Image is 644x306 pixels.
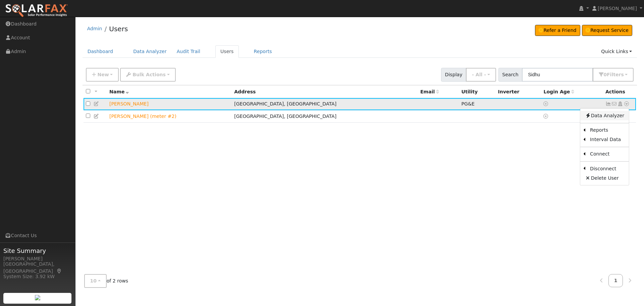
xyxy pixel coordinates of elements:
[94,101,100,106] a: Edit User
[593,68,634,82] button: 0Filters
[605,88,634,95] div: Actions
[608,274,623,287] a: 1
[462,88,493,95] div: Utility
[232,110,418,123] td: [GEOGRAPHIC_DATA], [GEOGRAPHIC_DATA]
[86,68,119,82] button: New
[172,45,205,58] a: Audit Trail
[624,100,630,107] a: Other actions
[596,45,637,58] a: Quick Links
[215,45,239,58] a: Users
[3,255,72,262] div: [PERSON_NAME]
[107,98,232,111] td: Lead
[543,101,549,106] a: No login access
[3,273,72,280] div: System Size: 3.92 kW
[232,98,418,111] td: [GEOGRAPHIC_DATA], [GEOGRAPHIC_DATA]
[498,68,522,82] span: Search
[543,89,574,94] span: Days since last login
[585,135,629,144] a: Interval Data
[621,72,624,77] span: s
[585,126,629,135] a: Reports
[582,25,633,36] a: Request Service
[605,101,611,106] a: Show Graph
[97,72,109,77] span: New
[441,68,466,82] span: Display
[498,88,539,95] div: Inverter
[249,45,277,58] a: Reports
[90,278,97,283] span: 10
[84,274,128,288] span: of 2 rows
[132,72,166,77] span: Bulk Actions
[5,4,68,18] img: SolarFax
[109,25,128,33] a: Users
[535,25,580,36] a: Refer a Friend
[420,89,439,94] span: Email
[120,68,175,82] button: Bulk Actions
[128,45,172,58] a: Data Analyzer
[580,173,629,183] a: Delete User
[94,114,100,119] a: Edit User
[3,261,72,275] div: [GEOGRAPHIC_DATA], [GEOGRAPHIC_DATA]
[522,68,593,82] input: Search
[611,101,618,106] i: No email address
[3,246,72,255] span: Site Summary
[234,88,416,95] div: Address
[35,295,40,300] img: retrieve
[543,114,549,119] a: No login access
[83,45,118,58] a: Dashboard
[87,26,102,31] a: Admin
[617,101,623,106] a: Login As
[109,89,129,94] span: Name
[585,164,629,173] a: Disconnect
[607,72,624,77] span: Filter
[84,274,107,288] button: 10
[56,268,62,274] a: Map
[462,101,475,106] span: PG&E
[580,111,629,120] a: Data Analyzer
[598,6,637,11] span: [PERSON_NAME]
[585,149,629,159] a: Connect
[107,110,232,123] td: Lead
[466,68,496,82] button: - All -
